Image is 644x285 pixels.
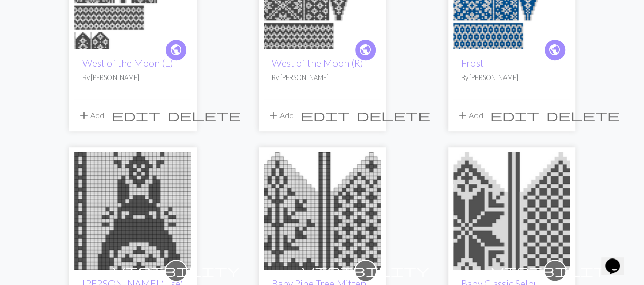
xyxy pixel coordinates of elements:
[264,152,381,270] img: Baby Pine Tree Mitten
[302,261,429,281] i: private
[267,108,279,122] span: add
[111,109,160,121] i: Edit
[453,106,487,125] button: Add
[601,244,634,275] iframe: chat widget
[546,108,620,122] span: delete
[359,42,372,58] span: public
[548,40,561,60] i: public
[543,106,623,125] button: Delete
[164,106,244,125] button: Delete
[353,106,434,125] button: Delete
[111,108,160,122] span: edit
[165,39,187,61] a: public
[167,108,241,122] span: delete
[74,205,191,215] a: Totoro Mittens (Use)
[548,42,561,58] span: public
[301,109,350,121] i: Edit
[461,57,484,69] a: Frost
[113,261,240,281] i: private
[354,39,377,61] a: public
[170,40,182,60] i: public
[491,261,619,281] i: private
[82,57,173,69] a: West of the Moon (L)
[357,108,430,122] span: delete
[457,108,469,122] span: add
[491,263,619,278] span: visibility
[453,152,570,270] img: Baby Classic Selbu
[264,205,381,215] a: Baby Pine Tree Mitten
[490,108,539,122] span: edit
[113,263,240,278] span: visibility
[302,263,429,278] span: visibility
[78,108,90,122] span: add
[170,42,182,58] span: public
[297,106,353,125] button: Edit
[544,39,566,61] a: public
[74,106,108,125] button: Add
[453,205,570,215] a: Baby Classic Selbu
[272,57,363,69] a: West of the Moon (R)
[264,106,297,125] button: Add
[301,108,350,122] span: edit
[82,73,183,83] p: By [PERSON_NAME]
[74,152,191,270] img: Totoro Mittens (Use)
[272,73,373,83] p: By [PERSON_NAME]
[490,109,539,121] i: Edit
[108,106,164,125] button: Edit
[461,73,562,83] p: By [PERSON_NAME]
[359,40,372,60] i: public
[487,106,543,125] button: Edit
